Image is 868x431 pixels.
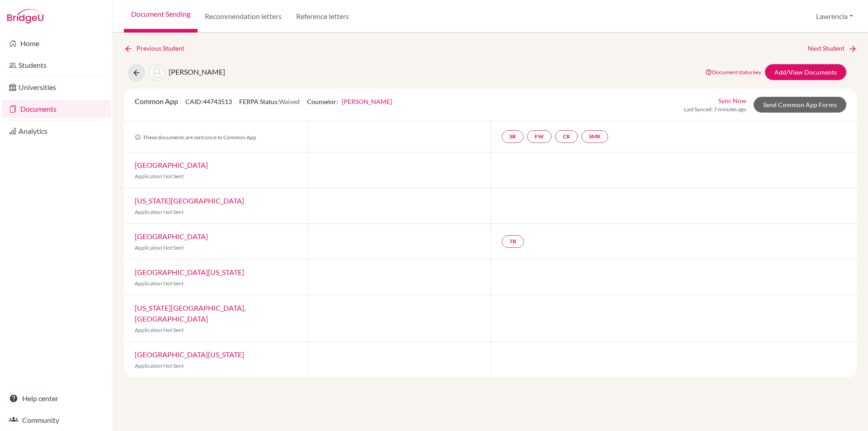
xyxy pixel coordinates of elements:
a: Send Common App Forms [754,97,846,113]
span: Counselor: [307,98,392,105]
a: Add/View Documents [765,64,846,80]
span: Application Not Sent [135,244,184,251]
a: [GEOGRAPHIC_DATA][US_STATE] [135,350,244,359]
a: SMR [581,130,608,143]
a: CR [555,130,578,143]
span: CAID: 44743513 [185,98,232,105]
span: Application Not Sent [135,208,184,215]
a: TR [502,235,524,248]
a: [US_STATE][GEOGRAPHIC_DATA] [135,196,244,205]
a: Previous Student [124,43,192,53]
a: Document status key [705,69,761,76]
span: Common App [135,97,178,105]
a: Next Student [808,43,857,53]
a: [GEOGRAPHIC_DATA] [135,161,208,169]
button: Lawrencia [812,8,857,25]
a: [GEOGRAPHIC_DATA] [135,232,208,241]
span: Last Synced: 7 minutes ago [684,105,746,114]
span: Waived [279,98,300,105]
span: Application Not Sent [135,173,184,180]
a: Documents [2,100,111,118]
span: Application Not Sent [135,362,184,369]
a: FW [527,130,552,143]
span: [PERSON_NAME] [169,67,225,76]
span: These documents are sent once to Common App [135,134,256,141]
a: Students [2,56,111,74]
a: Community [2,411,111,429]
a: [GEOGRAPHIC_DATA][US_STATE] [135,268,244,276]
a: SR [502,130,524,143]
img: Bridge-U [7,9,43,24]
a: [PERSON_NAME] [342,98,392,105]
a: Universities [2,78,111,96]
span: FERPA Status: [239,98,300,105]
a: Home [2,34,111,52]
span: Application Not Sent [135,327,184,333]
a: Sync Now [718,96,746,105]
span: Application Not Sent [135,280,184,287]
a: [US_STATE][GEOGRAPHIC_DATA], [GEOGRAPHIC_DATA] [135,303,245,323]
a: Help center [2,389,111,407]
a: Analytics [2,122,111,140]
